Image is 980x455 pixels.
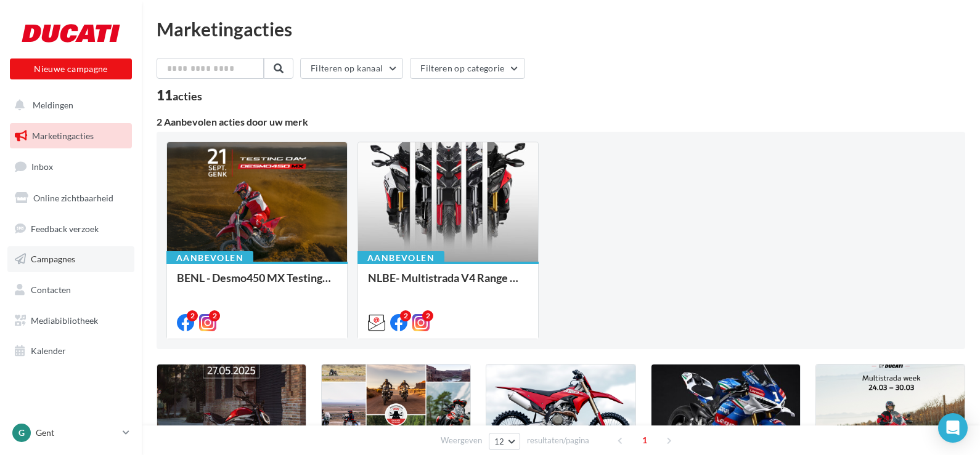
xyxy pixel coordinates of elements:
[18,427,25,439] span: G
[7,92,129,118] button: Meldingen
[7,185,134,211] a: Online zichtbaarheid
[31,284,71,295] span: Contacten
[31,345,66,356] span: Kalender
[489,433,520,450] button: 12
[7,153,134,180] a: Inbox
[7,123,134,149] a: Marketingacties
[10,58,132,79] button: Nieuwe campagne
[31,161,53,172] span: Inbox
[157,89,202,102] div: 11
[938,413,968,443] div: Open Intercom Messenger
[31,223,99,233] span: Feedback verzoek
[32,131,94,141] span: Marketingacties
[157,117,965,127] div: 2 Aanbevolen acties door uw merk
[177,272,337,296] div: BENL - Desmo450 MX Testing Day
[494,437,505,446] span: 12
[33,100,73,110] span: Meldingen
[527,435,589,446] span: resultaten/pagina
[7,246,134,272] a: Campagnes
[36,427,118,439] p: Gent
[7,308,134,334] a: Mediabibliotheek
[357,251,444,265] div: Aanbevolen
[400,310,411,321] div: 2
[33,193,113,203] span: Online zichtbaarheid
[7,277,134,303] a: Contacten
[410,58,525,79] button: Filteren op categorie
[10,421,132,445] a: G Gent
[31,315,98,326] span: Mediabibliotheek
[157,20,965,38] div: Marketingacties
[368,272,528,296] div: NLBE- Multistrada V4 Range Promo
[422,310,433,321] div: 2
[441,435,482,446] span: Weergeven
[187,310,198,321] div: 2
[7,338,134,364] a: Kalender
[166,251,253,265] div: Aanbevolen
[209,310,220,321] div: 2
[300,58,403,79] button: Filteren op kanaal
[7,216,134,242] a: Feedback verzoek
[635,430,655,450] span: 1
[31,254,75,264] span: Campagnes
[173,91,202,102] div: acties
